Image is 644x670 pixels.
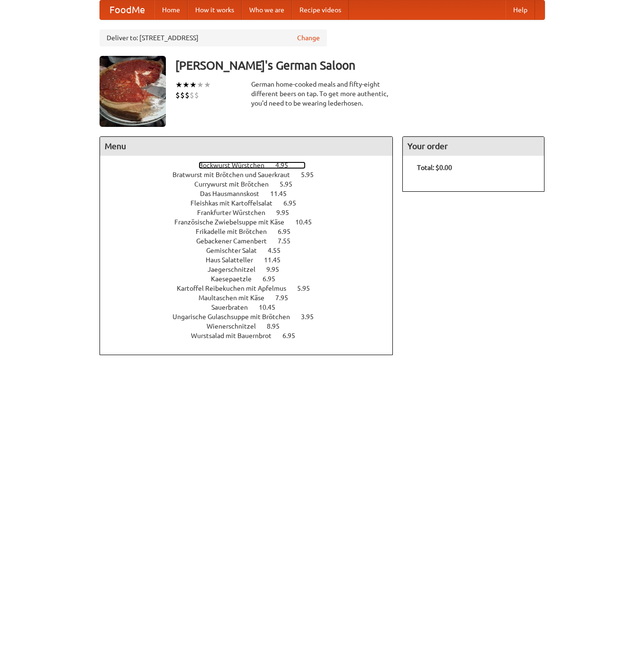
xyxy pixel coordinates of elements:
a: Jaegerschnitzel 9.95 [208,266,297,273]
span: 7.95 [275,294,298,302]
a: Recipe videos [292,0,349,19]
li: $ [185,90,190,100]
a: Kaesepaetzle 6.95 [211,275,293,283]
span: 10.45 [259,304,285,311]
a: Home [154,0,188,19]
li: $ [180,90,185,100]
a: Currywurst mit Brötchen 5.95 [194,180,310,188]
a: Sauerbraten 10.45 [211,304,293,311]
a: Gebackener Camenbert 7.55 [196,237,308,245]
a: Fleishkas mit Kartoffelsalat 6.95 [190,199,314,207]
span: 11.45 [270,190,296,197]
span: Ungarische Gulaschsuppe mit Brötchen [172,313,299,321]
span: 9.95 [276,209,299,216]
a: Frankfurter Würstchen 9.95 [197,209,307,216]
a: Help [506,0,535,19]
li: ★ [175,80,182,90]
span: 4.55 [268,247,290,254]
span: 7.55 [278,237,300,245]
li: $ [194,90,199,100]
span: Kaesepaetzle [211,275,261,283]
span: 5.95 [301,171,323,179]
span: Frankfurter Würstchen [197,209,275,216]
a: Wurstsalad mit Bauernbrot 6.95 [191,332,313,339]
span: Fleishkas mit Kartoffelsalat [190,199,282,207]
li: ★ [197,80,204,90]
div: German home-cooked meals and fifty-eight different beers on tap. To get more authentic, you'd nee... [251,80,393,108]
span: 11.45 [264,256,290,264]
span: Currywurst mit Brötchen [194,180,278,188]
a: Französische Zwiebelsuppe mit Käse 10.45 [174,218,329,226]
span: Bockwurst Würstchen [199,161,274,169]
a: FoodMe [100,0,154,19]
li: $ [175,90,180,100]
span: Wienerschnitzel [207,322,265,330]
a: Das Hausmannskost 11.45 [200,190,304,197]
li: ★ [182,80,190,90]
span: Gemischter Salat [206,247,266,254]
h4: Your order [403,137,544,156]
li: $ [190,90,194,100]
a: Bockwurst Würstchen 4.95 [199,161,306,169]
a: Who we are [242,0,292,19]
span: 6.95 [278,228,300,235]
span: 3.95 [301,313,323,321]
span: Frikadelle mit Brötchen [196,228,276,235]
span: 4.95 [275,161,298,169]
span: Sauerbraten [211,304,257,311]
a: Change [297,33,320,43]
h3: [PERSON_NAME]'s German Saloon [175,56,545,75]
b: Total: $0.00 [417,164,452,171]
span: 10.45 [295,218,321,226]
span: 5.95 [297,285,319,292]
a: Wienerschnitzel 8.95 [207,322,297,330]
a: Gemischter Salat 4.55 [206,247,298,254]
span: Kartoffel Reibekuchen mit Apfelmus [177,285,296,292]
img: angular.jpg [100,56,166,127]
div: Deliver to: [STREET_ADDRESS] [100,29,327,46]
li: ★ [204,80,211,90]
span: Wurstsalad mit Bauernbrot [191,332,281,339]
a: Bratwurst mit Brötchen und Sauerkraut 5.95 [172,171,331,179]
span: Französische Zwiebelsuppe mit Käse [174,218,294,226]
span: 6.95 [263,275,285,283]
a: Maultaschen mit Käse 7.95 [199,294,306,302]
span: 5.95 [280,180,302,188]
span: Jaegerschnitzel [208,266,265,273]
a: Frikadelle mit Brötchen 6.95 [196,228,308,235]
h4: Menu [100,137,393,156]
span: Das Hausmannskost [200,190,269,197]
span: Gebackener Camenbert [196,237,276,245]
a: How it works [188,0,242,19]
a: Ungarische Gulaschsuppe mit Brötchen 3.95 [172,313,331,321]
span: 8.95 [267,322,289,330]
span: Bratwurst mit Brötchen und Sauerkraut [172,171,299,179]
a: Haus Salatteller 11.45 [206,256,298,264]
span: Maultaschen mit Käse [199,294,274,302]
span: 6.95 [282,332,305,339]
span: 9.95 [266,266,289,273]
a: Kartoffel Reibekuchen mit Apfelmus 5.95 [177,285,327,292]
li: ★ [190,80,197,90]
span: 6.95 [283,199,306,207]
span: Haus Salatteller [206,256,263,264]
